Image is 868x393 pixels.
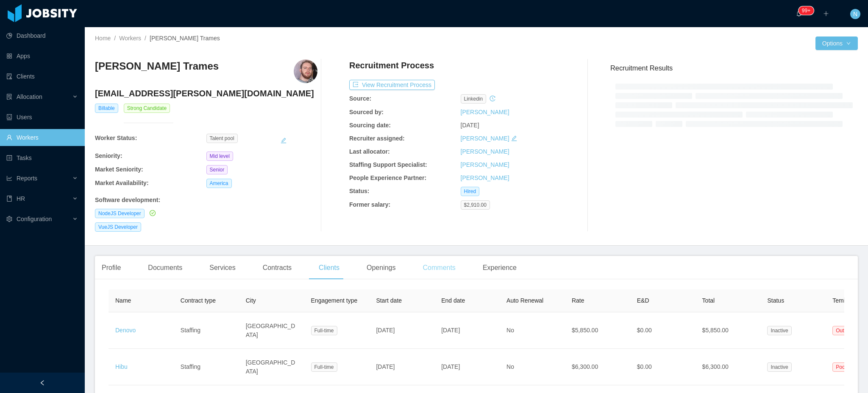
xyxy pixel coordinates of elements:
[311,326,337,335] span: Full-time
[815,36,858,50] button: Optionsicon: down
[95,104,118,113] span: Billable
[500,349,565,385] td: No
[312,256,346,280] div: Clients
[95,135,137,141] b: Worker Status:
[349,161,427,168] b: Staffing Support Specialist:
[95,256,128,280] div: Profile
[832,326,865,335] span: Out of work
[246,297,256,304] span: City
[565,312,630,349] td: $5,850.00
[349,188,369,194] b: Status:
[461,161,509,168] a: [PERSON_NAME]
[461,187,480,196] span: Hired
[115,297,131,304] span: Name
[853,9,857,19] span: N
[150,35,220,42] span: [PERSON_NAME] Trames
[17,93,42,100] span: Allocation
[461,135,509,142] a: [PERSON_NAME]
[181,363,200,370] span: Staffing
[476,256,523,280] div: Experience
[767,326,791,335] span: Inactive
[181,327,200,334] span: Staffing
[17,216,52,222] span: Configuration
[441,297,465,304] span: End date
[349,109,384,115] b: Sourced by:
[124,104,170,113] span: Strong Candidate
[206,165,228,174] span: Senior
[280,134,287,147] button: edit
[17,195,25,202] span: HR
[256,256,298,280] div: Contracts
[95,222,141,232] span: VueJS Developer
[206,134,238,143] span: Talent pool
[95,180,149,186] b: Market Availability:
[17,175,37,182] span: Reports
[637,363,652,370] span: $0.00
[145,35,146,42] span: /
[349,81,435,88] a: icon: exportView Recruitment Process
[767,297,784,304] span: Status
[376,363,395,370] span: [DATE]
[349,80,435,90] button: icon: exportView Recruitment Process
[148,210,156,216] a: icon: check-circle
[6,68,78,85] a: icon: auditClients
[203,256,242,280] div: Services
[461,200,490,210] span: $2,910.00
[441,363,460,370] span: [DATE]
[239,312,304,349] td: [GEOGRAPHIC_DATA]
[141,256,189,280] div: Documents
[6,175,12,181] i: icon: line-chart
[239,349,304,385] td: [GEOGRAPHIC_DATA]
[206,179,232,188] span: America
[95,152,122,159] b: Seniority:
[115,327,136,334] a: Denovo
[767,362,791,372] span: Inactive
[416,256,462,280] div: Comments
[461,148,509,155] a: [PERSON_NAME]
[506,297,543,304] span: Auto Renewal
[349,135,405,142] b: Recruiter assigned:
[565,349,630,385] td: $6,300.00
[119,35,141,42] a: Workers
[95,87,317,99] h4: [EMAIL_ADDRESS][PERSON_NAME][DOMAIN_NAME]
[500,312,565,349] td: No
[490,95,495,101] i: icon: history
[150,210,156,216] i: icon: check-circle
[6,196,12,202] i: icon: book
[511,135,517,141] i: icon: edit
[461,174,509,181] a: [PERSON_NAME]
[461,109,509,115] a: [PERSON_NAME]
[376,327,395,334] span: [DATE]
[349,148,390,155] b: Last allocator:
[95,209,145,218] span: NodeJS Developer
[349,59,434,71] h4: Recruitment Process
[115,363,128,370] a: Hibu
[441,327,460,334] span: [DATE]
[311,297,358,304] span: Engagement type
[95,35,111,42] a: Home
[572,297,584,304] span: Rate
[823,11,829,17] i: icon: plus
[798,6,814,15] sup: 1686
[181,297,216,304] span: Contract type
[6,216,12,222] i: icon: setting
[637,327,652,334] span: $0.00
[349,174,426,181] b: People Experience Partner:
[360,256,403,280] div: Openings
[6,149,78,166] a: icon: profileTasks
[349,201,390,208] b: Former salary:
[461,122,479,129] span: [DATE]
[206,152,233,161] span: Mid level
[294,59,317,83] img: a763e65d-88c3-4320-ae91-b2260694db65_664f6ee25ec5d-400w.png
[6,27,78,44] a: icon: pie-chartDashboard
[702,297,715,304] span: Total
[6,48,78,65] a: icon: appstoreApps
[95,196,160,203] b: Software development :
[349,95,371,102] b: Source:
[637,297,649,304] span: E&D
[114,35,116,42] span: /
[696,349,761,385] td: $6,300.00
[6,129,78,146] a: icon: userWorkers
[311,362,337,372] span: Full-time
[6,109,78,126] a: icon: robotUsers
